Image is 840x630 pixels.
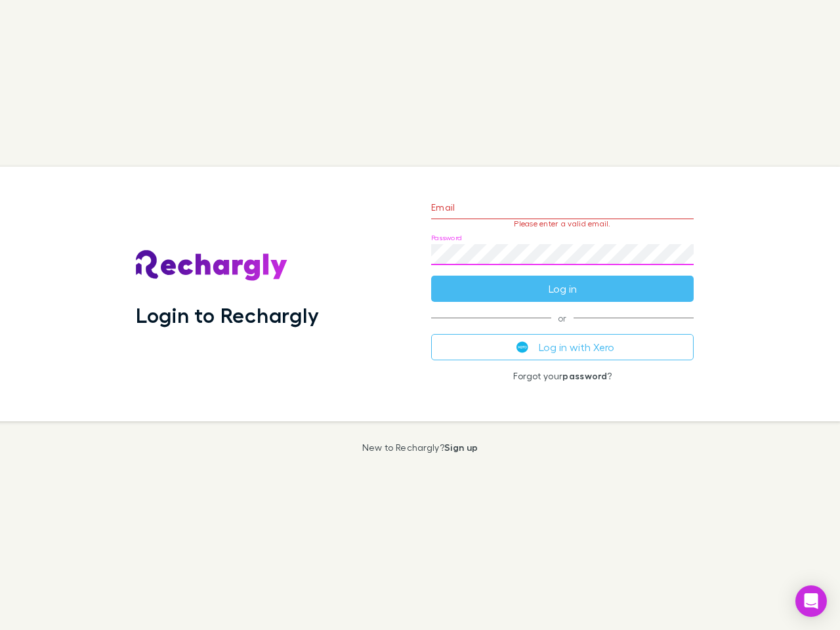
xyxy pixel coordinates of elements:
[362,442,478,453] p: New to Rechargly?
[431,219,694,228] p: Please enter a valid email.
[516,341,528,353] img: Xero's logo
[431,371,694,381] p: Forgot your ?
[444,442,478,453] a: Sign up
[431,276,694,302] button: Log in
[136,250,288,282] img: Rechargly's Logo
[136,303,319,327] h1: Login to Rechargly
[795,585,827,617] div: Open Intercom Messenger
[562,370,607,381] a: password
[431,334,694,360] button: Log in with Xero
[431,233,462,243] label: Password
[431,318,694,318] span: or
